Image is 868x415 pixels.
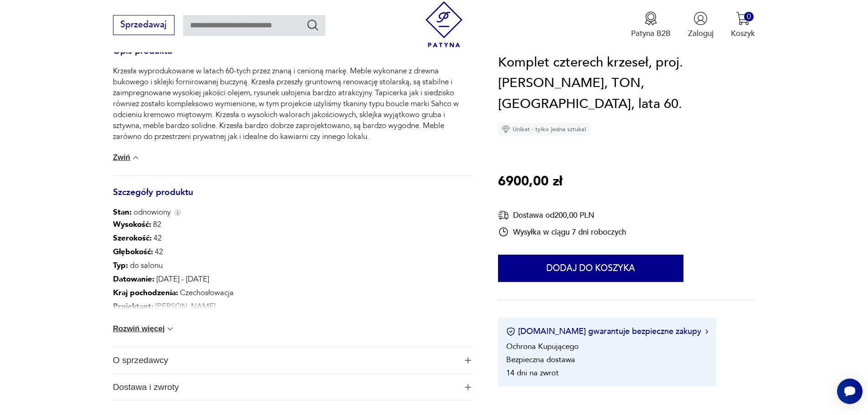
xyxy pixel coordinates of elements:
[113,231,287,245] p: 42
[113,22,175,29] a: Sprzedawaj
[113,153,140,162] button: Zwiń
[113,233,152,243] b: Szerokość :
[498,255,683,282] button: Dodaj do koszyka
[705,329,708,334] img: Ikona strzałki w prawo
[502,126,510,134] img: Ikona diamentu
[113,15,175,35] button: Sprzedawaj
[113,259,287,272] p: do salonu
[113,300,287,313] p: [PERSON_NAME]
[113,324,175,333] button: Rozwiń więcej
[113,218,287,231] p: 82
[113,274,154,284] b: Datowanie :
[498,52,755,115] h1: Komplet czterech krzeseł, proj. [PERSON_NAME], TON, [GEOGRAPHIC_DATA], lata 60.
[506,327,515,336] img: Ikona certyfikatu
[306,18,319,31] button: Szukaj
[631,11,671,39] button: Patyna B2B
[506,368,559,379] li: 14 dni na zwrot
[731,28,755,39] p: Koszyk
[693,11,708,26] img: Ikonka użytkownika
[498,172,562,193] p: 6900,00 zł
[113,189,472,207] h3: Szczegóły produktu
[113,272,287,286] p: [DATE] - [DATE]
[113,374,472,400] button: Ikona plusaDostawa i zwroty
[113,347,457,374] span: O sprzedawcy
[498,210,509,221] img: Ikona dostawy
[744,12,754,21] div: 0
[113,374,457,400] span: Dostawa i zwroty
[113,347,472,374] button: Ikona plusaO sprzedawcy
[631,28,671,39] p: Patyna B2B
[498,123,590,137] div: Unikat - tylko jedna sztuka!
[174,209,182,216] img: Info icon
[837,379,863,404] iframe: Smartsupp widget button
[688,11,714,39] button: Zaloguj
[113,66,472,142] p: Krzesła wyprodukowane w latach 60-tych przez znaną i cenioną markę. Meble wykonane z drewna bukow...
[113,48,472,66] h3: Opis produktu
[113,207,132,217] b: Stan:
[498,227,626,238] div: Wysyłka w ciągu 7 dni roboczych
[465,357,471,364] img: Ikona plusa
[506,326,708,338] button: [DOMAIN_NAME] gwarantuje bezpieczne zakupy
[631,11,671,39] a: Ikona medaluPatyna B2B
[506,355,575,365] li: Bezpieczna dostawa
[731,11,755,39] button: 0Koszyk
[498,210,626,221] div: Dostawa od 200,00 PLN
[113,286,287,300] p: Czechosłowacja
[465,384,471,390] img: Ikona plusa
[113,287,178,298] b: Kraj pochodzenia :
[113,207,171,218] span: odnowiony
[113,301,154,312] b: Projektant :
[688,28,714,39] p: Zaloguj
[113,246,153,257] b: Głębokość :
[113,260,128,271] b: Typ :
[113,245,287,259] p: 42
[506,342,579,352] li: Ochrona Kupującego
[113,219,151,230] b: Wysokość :
[421,1,467,47] img: Patyna - sklep z meblami i dekoracjami vintage
[736,11,750,26] img: Ikona koszyka
[165,324,175,333] img: chevron down
[644,11,658,26] img: Ikona medalu
[131,153,140,162] img: chevron down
